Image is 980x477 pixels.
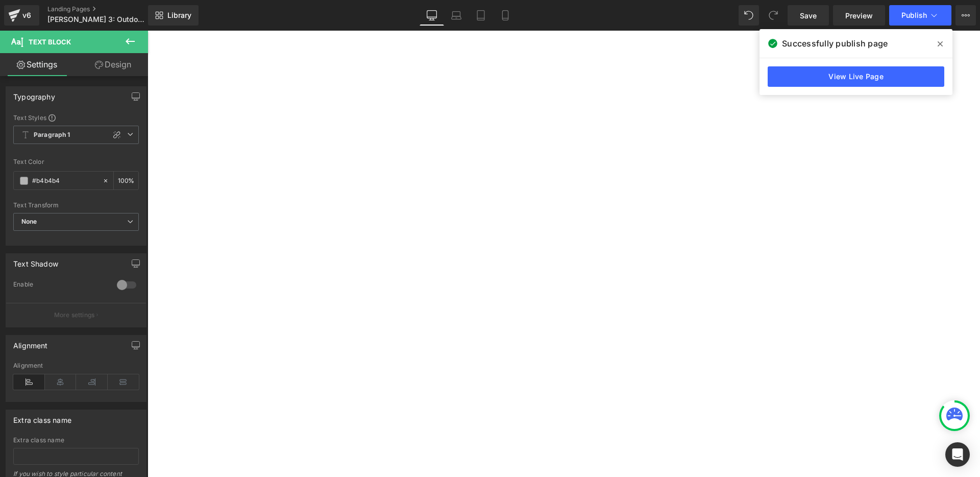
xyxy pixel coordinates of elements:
[13,158,139,165] div: Text Color
[32,175,97,186] input: Color
[47,5,165,13] a: Landing Pages
[13,254,58,268] div: Text Shadow
[54,311,95,320] p: More settings
[6,303,146,327] button: More settings
[47,15,145,23] span: [PERSON_NAME] 3: Outdoor Painting Secrets: Plein Air by the Sea
[800,10,817,21] span: Save
[493,5,518,26] a: Mobile
[833,5,885,26] a: Preview
[420,5,444,26] a: Desktop
[13,437,139,444] div: Extra class name
[469,5,493,26] a: Tablet
[955,5,976,26] button: More
[13,336,48,350] div: Alignment
[148,5,199,26] a: New Library
[739,5,759,26] button: Undo
[76,53,150,76] a: Design
[945,442,970,467] div: Open Intercom Messenger
[782,37,888,50] span: Successfully publish page
[13,202,139,209] div: Text Transform
[444,5,469,26] a: Laptop
[4,5,39,26] a: v6
[13,280,107,291] div: Enable
[763,5,783,26] button: Redo
[13,113,139,122] div: Text Styles
[21,218,37,225] b: None
[768,66,944,87] a: View Live Page
[845,10,873,21] span: Preview
[114,172,138,189] div: %
[13,410,71,424] div: Extra class name
[167,11,191,20] span: Library
[889,5,951,26] button: Publish
[34,131,70,139] b: Paragraph 1
[901,11,927,19] span: Publish
[13,87,55,101] div: Typography
[29,38,71,46] span: Text Block
[13,362,139,369] div: Alignment
[20,9,33,22] div: v6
